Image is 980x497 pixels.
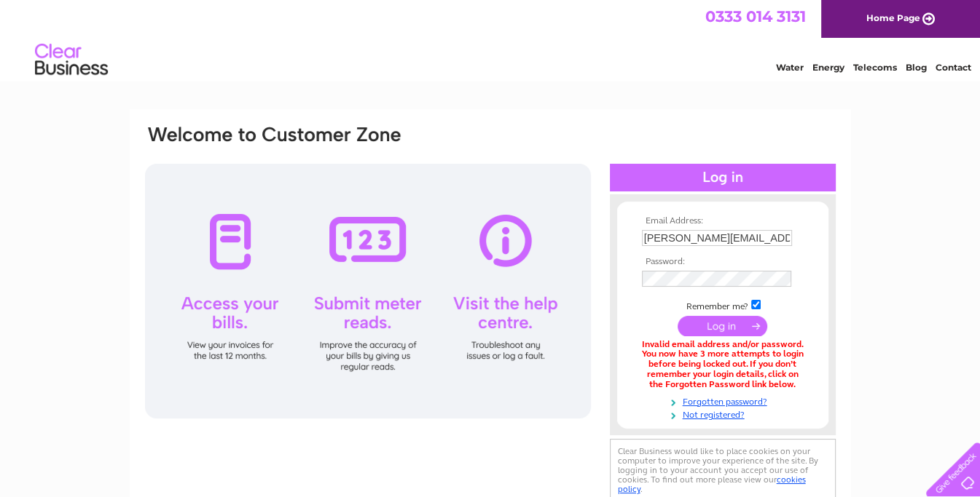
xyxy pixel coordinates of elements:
[705,7,806,25] a: 0333 014 3131
[812,62,844,73] a: Energy
[34,38,109,82] img: logo.png
[638,216,807,226] th: Email Address:
[638,257,807,267] th: Password:
[936,62,971,73] a: Contact
[638,298,807,312] td: Remember me?
[853,62,897,73] a: Telecoms
[642,394,807,407] a: Forgotten password?
[146,8,835,71] div: Clear Business is a trading name of Verastar Limited (registered in [GEOGRAPHIC_DATA] No. 3667643...
[776,62,804,73] a: Water
[678,316,767,336] input: Submit
[906,62,927,73] a: Blog
[642,340,804,390] div: Invalid email address and/or password. You now have 3 more attempts to login before being locked ...
[618,474,806,494] a: cookies policy
[642,407,807,421] a: Not registered?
